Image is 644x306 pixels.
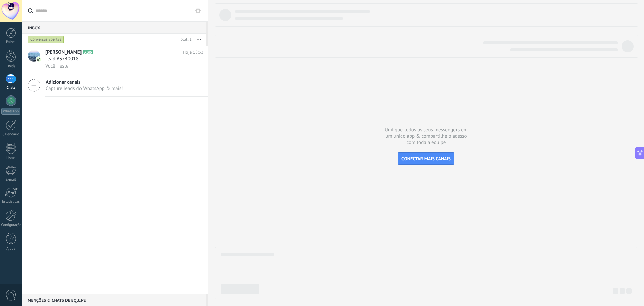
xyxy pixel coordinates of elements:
div: Estatísticas [1,200,21,204]
div: Total: 1 [176,36,192,43]
div: Inbox [22,21,206,34]
span: [PERSON_NAME] [45,49,82,56]
div: E-mail [1,178,21,182]
span: Adicionar canais [46,79,123,85]
div: WhatsApp [1,108,20,115]
span: Você: Teste [45,63,68,69]
div: Chats [1,86,21,90]
span: CONECTAR MAIS CANAIS [401,156,451,162]
div: Configurações [1,223,21,227]
span: Hoje 18:33 [183,49,203,56]
span: Lead #3740018 [45,56,78,62]
div: Conversas abertas [28,36,64,44]
button: CONECTAR MAIS CANAIS [398,152,454,165]
div: Calendário [1,132,21,137]
div: Painel [1,40,21,44]
div: Leads [1,64,21,69]
div: Ajuda [1,247,21,251]
button: Mais [192,34,206,46]
div: Menções & Chats de equipe [22,294,206,306]
span: Capture leads do WhatsApp & mais! [46,85,123,92]
span: A100 [83,50,93,54]
img: icon [36,57,41,62]
a: avataricon[PERSON_NAME]A100Hoje 18:33Lead #3740018Você: Teste [22,46,208,74]
div: Listas [1,156,21,160]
